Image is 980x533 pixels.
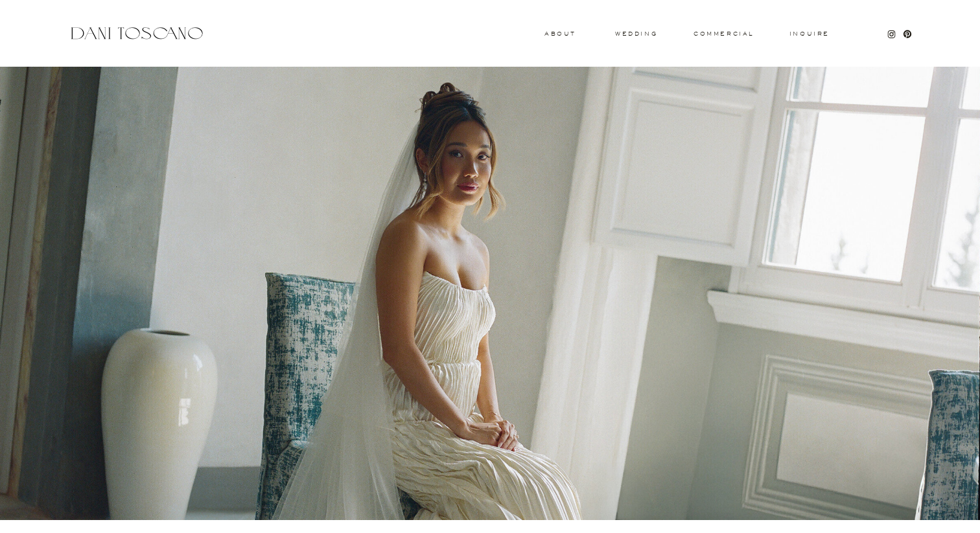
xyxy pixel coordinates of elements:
a: wedding [615,31,657,36]
a: Inquire [789,31,830,38]
a: commercial [694,31,753,36]
a: About [544,31,573,36]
